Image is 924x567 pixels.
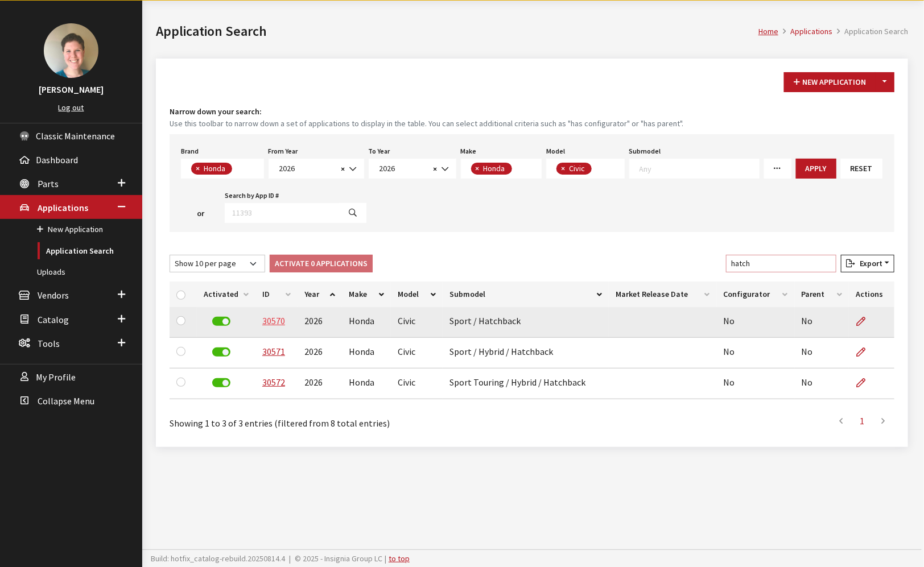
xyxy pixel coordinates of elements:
[38,314,69,325] span: Catalog
[461,146,477,156] label: Make
[203,163,228,173] span: Honda
[191,163,232,175] li: Honda
[38,338,60,349] span: Tools
[391,307,443,338] td: Civic
[298,282,343,307] th: Year: activate to sort column ascending
[298,369,343,399] td: 2026
[716,338,795,369] td: No
[191,163,203,175] button: Remove item
[385,553,386,564] span: |
[38,202,88,213] span: Applications
[856,307,875,336] a: Edit Application
[212,378,230,387] label: Deactivate Application
[568,163,588,173] span: Civic
[443,369,608,399] td: Sport Touring / Hybrid / Hatchback
[855,258,882,268] span: Export
[376,163,430,175] span: 2026
[170,118,894,130] small: Use this toolbar to narrow down a set of applications to display in the table. You can select add...
[856,369,875,397] a: Edit Application
[269,159,364,179] span: 2026
[556,163,592,175] li: Civic
[391,338,443,369] td: Civic
[342,369,391,399] td: Honda
[849,282,894,307] th: Actions
[391,282,443,307] th: Model: activate to sort column ascending
[758,26,778,36] a: Home
[784,72,876,92] button: New Application
[255,282,298,307] th: ID: activate to sort column ascending
[716,369,795,399] td: No
[443,282,608,307] th: Submodel: activate to sort column ascending
[289,553,291,564] span: |
[298,307,343,338] td: 2026
[59,102,84,113] a: Log out
[443,307,608,338] td: Sport / Hatchback
[38,395,94,407] span: Collapse Menu
[38,290,69,301] span: Vendors
[197,282,255,307] th: Activated: activate to sort column ascending
[476,163,480,173] span: ×
[369,146,390,156] label: To Year
[443,338,608,369] td: Sport / Hybrid / Hatchback
[36,154,78,165] span: Dashboard
[276,163,338,175] span: 2026
[298,338,343,369] td: 2026
[295,553,382,564] span: © 2025 - Insignia Group LC
[225,191,279,201] label: Search by App ID #
[342,307,391,338] td: Honda
[38,178,59,189] span: Parts
[778,26,832,38] li: Applications
[44,23,98,78] img: Janelle Crocker-Krause
[36,130,115,142] span: Classic Maintenance
[852,409,872,432] a: 1
[369,159,456,179] span: 2026
[546,146,565,156] label: Model
[197,208,204,220] span: or
[181,146,199,156] label: Brand
[235,164,241,175] textarea: Search
[482,163,508,173] span: Honda
[212,347,230,357] label: Deactivate Application
[156,21,758,42] h1: Application Search
[716,307,795,338] td: No
[151,553,285,564] span: Build: hotfix_catalog-rebuild.20250814.4
[389,553,410,564] a: to top
[471,163,482,175] button: Remove item
[262,376,285,388] a: 30572
[795,282,849,307] th: Parent: activate to sort column ascending
[795,338,849,369] td: No
[269,146,298,156] label: From Year
[595,164,601,175] textarea: Search
[342,338,391,369] td: Honda
[212,317,230,326] label: Deactivate Application
[856,338,875,366] a: Edit Application
[716,282,795,307] th: Configurator: activate to sort column ascending
[430,163,438,176] button: Remove all items
[726,255,836,272] input: Filter table results
[795,369,849,399] td: No
[36,371,76,383] span: My Profile
[262,315,285,326] a: 30570
[196,163,200,173] span: ×
[338,163,345,176] button: Remove all items
[796,159,836,179] button: Apply
[341,164,345,174] span: ×
[515,164,521,175] textarea: Search
[841,159,882,179] button: Reset
[795,307,849,338] td: No
[434,164,438,174] span: ×
[640,163,759,173] textarea: Search
[609,282,716,307] th: Market Release Date: activate to sort column ascending
[832,26,908,38] li: Application Search
[11,82,131,96] h3: [PERSON_NAME]
[841,255,894,272] button: Export
[391,369,443,399] td: Civic
[556,163,568,175] button: Remove item
[561,163,565,173] span: ×
[170,408,464,430] div: Showing 1 to 3 of 3 entries (filtered from 8 total entries)
[629,146,661,156] label: Submodel
[170,106,894,118] h4: Narrow down your search:
[262,346,285,357] a: 30571
[225,203,340,223] input: 11393
[342,282,391,307] th: Make: activate to sort column ascending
